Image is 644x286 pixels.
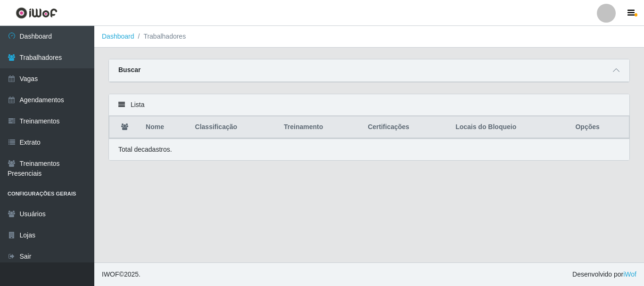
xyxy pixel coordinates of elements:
strong: Buscar [118,66,140,74]
th: Treinamento [278,116,362,139]
span: Desenvolvido por [572,270,636,279]
span: © 2025 . [102,270,140,279]
th: Classificação [190,116,279,139]
a: Dashboard [102,33,134,40]
img: CoreUI Logo [16,7,58,19]
p: Total de cadastros. [118,145,172,155]
span: IWOF [102,270,119,278]
nav: breadcrumb [94,26,644,48]
div: Lista [109,94,629,116]
li: Trabalhadores [134,32,186,41]
th: Locais do Bloqueio [450,116,570,139]
th: Certificações [362,116,450,139]
th: Nome [140,116,189,139]
a: iWof [623,270,636,278]
th: Opções [570,116,629,139]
